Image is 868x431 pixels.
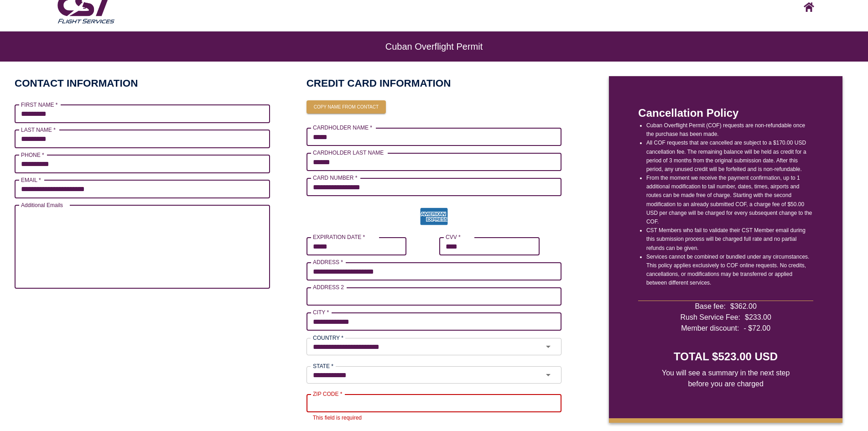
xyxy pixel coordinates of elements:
[804,2,814,12] img: CST logo, click here to go home screen
[313,308,329,316] label: CITY *
[680,312,740,323] span: Rush Service Fee:
[313,124,372,131] label: CARDHOLDER NAME *
[646,253,813,288] li: Services cannot be combined or bundled under any circumstances. This policy applies exclusively t...
[695,301,726,312] span: Base fee:
[313,149,384,156] label: CARDHOLDER LAST NAME
[313,414,556,423] p: This field is required
[638,105,813,121] p: Cancellation Policy
[313,390,342,398] label: ZIP CODE *
[646,121,813,139] li: Cuban Overflight Permit (COF) requests are non-refundable once the purchase has been made.
[538,369,559,381] button: Open
[21,126,56,134] label: LAST NAME *
[646,139,813,174] li: All COF requests that are cancelled are subject to a $170.00 USD cancellation fee. The remaining ...
[446,233,461,241] label: CVV *
[313,174,357,182] label: CARD NUMBER *
[21,201,63,209] label: Additional Emails
[21,290,264,299] p: Up to X email addresses separated by a comma
[538,340,559,353] button: Open
[646,174,813,226] li: From the moment we receive the payment confirmation, up to 1 additional modification to tail numb...
[681,323,739,334] span: Member discount:
[307,76,562,90] h2: CREDIT CARD INFORMATION
[674,349,778,364] h4: TOTAL $523.00 USD
[313,362,333,370] label: STATE *
[21,101,57,109] label: FIRST NAME *
[313,233,365,241] label: EXPIRATION DATE *
[15,76,138,90] h2: CONTACT INFORMATION
[313,334,343,342] label: COUNTRY *
[745,312,771,323] span: $ 233.00
[21,176,41,184] label: EMAIL *
[313,258,343,266] label: ADDRESS *
[307,100,386,114] button: Copy name from contact
[656,368,796,389] span: You will see a summary in the next step before you are charged
[313,283,344,291] label: ADDRESS 2
[21,151,44,159] label: PHONE *
[646,226,813,253] li: CST Members who fail to validate their CST Member email during this submission process will be ch...
[417,203,451,230] img: American express
[743,323,770,334] span: - $ 72.00
[730,301,757,312] span: $ 362.00
[36,46,832,47] h6: Cuban Overflight Permit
